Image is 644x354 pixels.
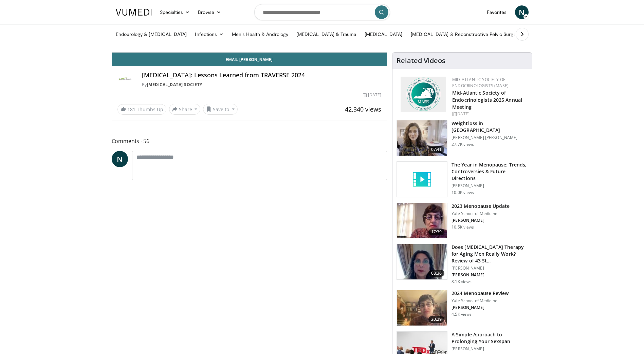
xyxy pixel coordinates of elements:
p: 27.7K views [452,142,474,147]
p: [PERSON_NAME] [452,183,528,189]
a: 08:36 Does [MEDICAL_DATA] Therapy for Aging Men Really Work? Review of 43 St… [PERSON_NAME] [PERS... [397,244,528,284]
img: Androgen Society [117,72,134,88]
a: Browse [194,5,225,19]
span: 181 [127,106,135,113]
h4: Related Videos [397,57,445,65]
h4: [MEDICAL_DATA]: Lessons Learned from TRAVERSE 2024 [142,72,382,79]
a: The Year in Menopause: Trends, Controversies & Future Directions [PERSON_NAME] 10.0K views [397,161,528,197]
p: [PERSON_NAME] [452,218,510,223]
h3: Does [MEDICAL_DATA] Therapy for Aging Men Really Work? Review of 43 St… [452,244,528,264]
a: Mid-Atlantic Society of Endocrinologists 2025 Annual Meeting [452,90,522,110]
div: [DATE] [363,92,381,98]
p: [PERSON_NAME] [452,346,528,352]
span: 42,340 views [345,105,381,113]
button: Save to [203,104,238,115]
p: Yale School of Medicine [452,211,510,216]
a: 17:39 2023 Menopause Update Yale School of Medicine [PERSON_NAME] 10.5K views [397,203,528,239]
a: [MEDICAL_DATA] [361,27,407,41]
div: [DATE] [452,111,527,117]
a: Mid-Atlantic Society of Endocrinologists (MASE) [452,77,509,88]
p: 8.1K views [452,279,472,284]
a: 181 Thumbs Up [117,104,166,115]
img: f382488c-070d-4809-84b7-f09b370f5972.png.150x105_q85_autocrop_double_scale_upscale_version-0.2.png [401,77,446,112]
p: Yale School of Medicine [452,298,509,303]
img: 692f135d-47bd-4f7e-b54d-786d036e68d3.150x105_q85_crop-smart_upscale.jpg [397,290,447,326]
a: 20:29 2024 Menopause Review Yale School of Medicine [PERSON_NAME] 4.5K views [397,290,528,326]
a: N [112,151,128,167]
h3: 2024 Menopause Review [452,290,509,297]
a: [MEDICAL_DATA] & Reconstructive Pelvic Surgery [407,27,525,41]
div: By [142,82,382,88]
span: 07:41 [428,146,445,153]
p: 4.5K views [452,312,472,317]
a: N [515,5,529,19]
p: [PERSON_NAME] [452,305,509,310]
h3: Weightloss in [GEOGRAPHIC_DATA] [452,120,528,134]
a: Specialties [156,5,194,19]
h3: 2023 Menopause Update [452,203,510,210]
a: [MEDICAL_DATA] Society [147,82,202,87]
a: Infections [191,27,228,41]
img: 1b7e2ecf-010f-4a61-8cdc-5c411c26c8d3.150x105_q85_crop-smart_upscale.jpg [397,203,447,238]
p: [PERSON_NAME] [PERSON_NAME] [452,135,528,140]
p: 10.0K views [452,190,474,195]
input: Search topics, interventions [254,4,390,20]
p: [PERSON_NAME] [452,265,528,271]
img: 9983fed1-7565-45be-8934-aef1103ce6e2.150x105_q85_crop-smart_upscale.jpg [397,120,447,156]
a: Email [PERSON_NAME] [112,53,387,66]
a: [MEDICAL_DATA] & Trauma [292,27,361,41]
span: 17:39 [428,229,445,235]
img: VuMedi Logo [116,9,152,16]
a: Endourology & [MEDICAL_DATA] [112,27,191,41]
h3: A Simple Approach to Prolonging Your Sexspan [452,331,528,345]
h3: The Year in Menopause: Trends, Controversies & Future Directions [452,161,528,182]
span: Comments 56 [112,137,387,145]
img: 4d4bce34-7cbb-4531-8d0c-5308a71d9d6c.150x105_q85_crop-smart_upscale.jpg [397,244,447,279]
a: Men’s Health & Andrology [228,27,292,41]
p: 10.5K views [452,224,474,230]
button: Share [169,104,201,115]
a: 07:41 Weightloss in [GEOGRAPHIC_DATA] [PERSON_NAME] [PERSON_NAME] 27.7K views [397,120,528,156]
img: video_placeholder_short.svg [397,162,447,197]
span: 20:29 [428,316,445,323]
span: 08:36 [428,270,445,277]
p: [PERSON_NAME] [452,272,528,278]
a: Favorites [483,5,511,19]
